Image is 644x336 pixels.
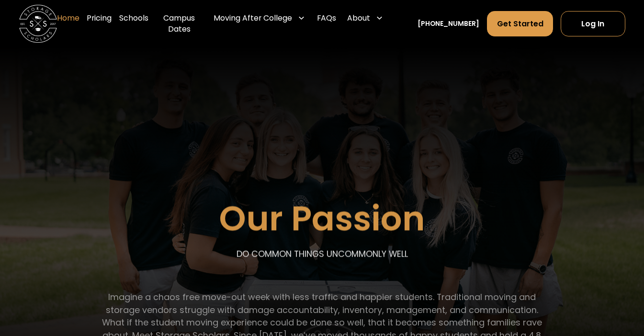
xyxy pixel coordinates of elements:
[156,5,203,43] a: Campus Dates
[219,199,425,237] h1: Our Passion
[119,5,148,43] a: Schools
[19,5,57,43] img: Storage Scholars main logo
[57,5,79,43] a: Home
[487,11,554,36] a: Get Started
[561,11,625,36] a: Log In
[19,5,57,43] a: home
[347,12,370,24] div: About
[87,5,112,43] a: Pricing
[343,5,387,31] div: About
[210,5,309,31] div: Moving After College
[317,5,336,43] a: FAQs
[214,12,292,24] div: Moving After College
[418,19,479,29] a: [PHONE_NUMBER]
[237,248,408,261] p: DO COMMON THINGS UNCOMMONLY WELL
